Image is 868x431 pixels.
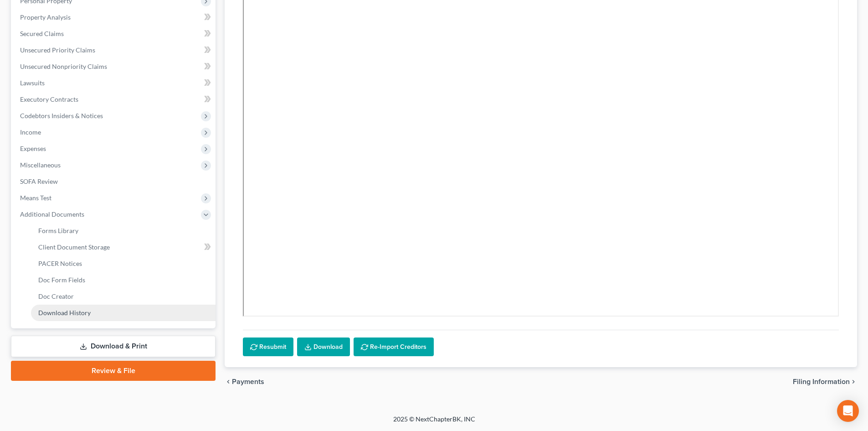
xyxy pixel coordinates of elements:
span: Doc Creator [38,292,74,300]
a: Unsecured Nonpriority Claims [13,58,216,75]
span: SOFA Review [20,177,58,185]
span: Codebtors Insiders & Notices [20,112,103,119]
span: Doc Form Fields [38,276,85,284]
span: Additional Documents [20,210,84,218]
span: Secured Claims [20,30,64,37]
div: 2025 © NextChapterBK, INC [175,415,694,431]
i: chevron_right [850,378,857,385]
a: Unsecured Priority Claims [13,42,216,58]
a: Download & Print [11,336,216,357]
button: Filing Information chevron_right [793,378,857,385]
a: Client Document Storage [31,239,216,255]
div: Open Intercom Messenger [837,400,859,422]
span: Client Document Storage [38,243,110,251]
a: Review & File [11,361,216,381]
span: Forms Library [38,227,78,234]
a: SOFA Review [13,173,216,190]
span: Lawsuits [20,79,45,87]
span: Download History [38,309,91,317]
span: Filing Information [793,378,850,385]
span: PACER Notices [38,260,82,267]
span: Means Test [20,194,51,202]
span: Unsecured Nonpriority Claims [20,62,107,70]
i: chevron_left [225,378,232,385]
a: Download History [31,305,216,321]
a: Doc Creator [31,288,216,305]
a: Download [297,338,350,357]
a: Forms Library [31,223,216,239]
button: chevron_left Payments [225,378,264,385]
span: Expenses [20,145,46,152]
a: Doc Form Fields [31,272,216,288]
button: Re-Import Creditors [354,338,434,357]
a: Secured Claims [13,26,216,42]
a: Executory Contracts [13,91,216,108]
span: Unsecured Priority Claims [20,46,95,54]
a: PACER Notices [31,255,216,272]
a: Property Analysis [13,9,216,26]
button: Resubmit [243,338,293,357]
span: Miscellaneous [20,161,61,169]
span: Income [20,128,41,136]
a: Lawsuits [13,75,216,91]
span: Executory Contracts [20,95,78,103]
span: Payments [232,378,264,385]
span: Property Analysis [20,13,71,21]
